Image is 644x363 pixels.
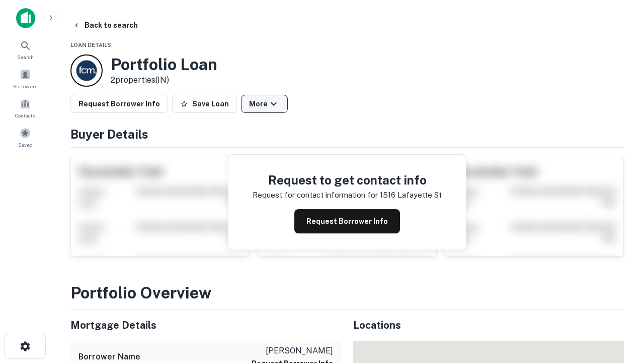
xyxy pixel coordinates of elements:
span: Borrowers [13,82,37,90]
a: Saved [3,124,47,151]
span: Contacts [15,111,35,119]
p: 2 properties (IN) [111,74,217,86]
button: More [241,95,288,113]
h5: Mortgage Details [70,318,341,333]
button: Request Borrower Info [294,209,400,233]
button: Back to search [68,16,142,34]
img: capitalize-icon.png [16,8,35,28]
a: Borrowers [3,65,47,92]
h4: Buyer Details [70,125,624,143]
span: Saved [18,141,33,149]
iframe: Chat Widget [594,282,644,331]
button: Request Borrower Info [70,95,168,113]
span: Loan Details [70,42,111,48]
a: Contacts [3,94,47,122]
button: Save Loan [172,95,237,113]
h5: Locations [353,318,624,333]
a: Search [3,36,47,63]
p: Request for contact information for [253,189,378,201]
span: Search [17,53,34,61]
h4: Request to get contact info [253,171,442,189]
h3: Portfolio Loan [111,55,217,74]
p: 1516 lafayette st [380,189,442,201]
h6: Borrower Name [78,351,140,363]
p: [PERSON_NAME] [252,345,333,357]
h3: Portfolio Overview [70,281,624,305]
